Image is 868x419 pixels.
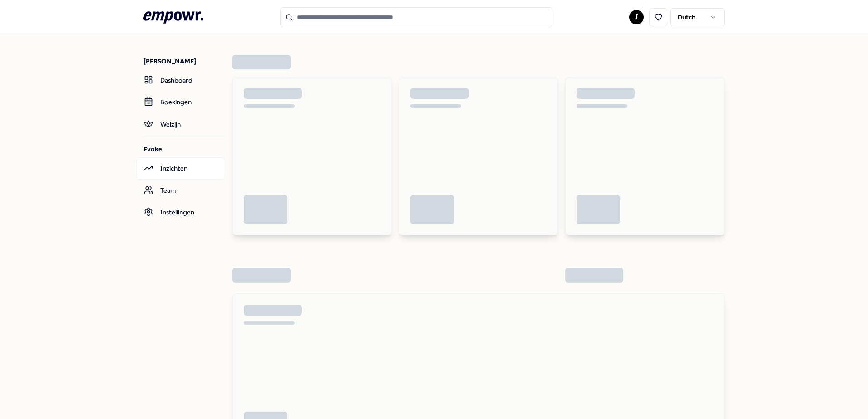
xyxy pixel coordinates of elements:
[629,10,644,24] button: J
[136,201,225,223] a: Instellingen
[136,91,225,113] a: Boekingen
[143,57,225,66] p: [PERSON_NAME]
[136,180,225,201] a: Team
[143,145,225,154] p: Evoke
[136,69,225,91] a: Dashboard
[136,113,225,135] a: Welzijn
[280,7,552,27] input: Search for products, categories or subcategories
[136,157,225,179] a: Inzichten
